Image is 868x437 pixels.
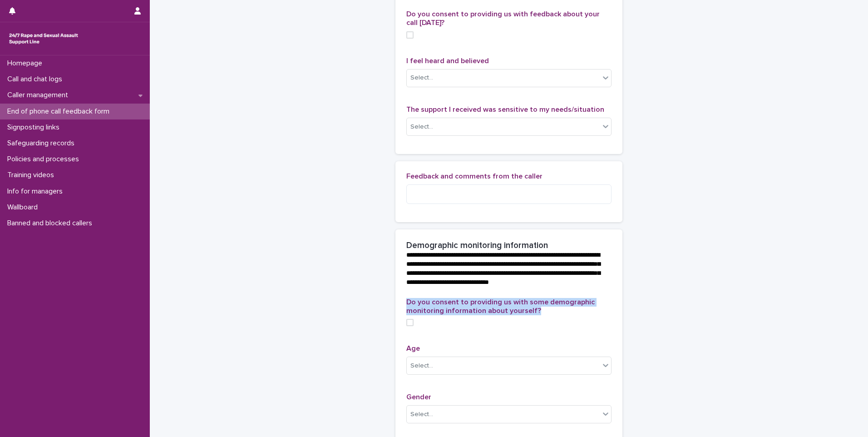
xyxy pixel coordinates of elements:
p: Policies and processes [4,155,86,164]
span: Do you consent to providing us with feedback about your call [DATE]? [406,10,600,26]
p: Info for managers [4,187,70,196]
p: Training videos [4,171,61,179]
p: Banned and blocked callers [4,219,99,228]
span: The support I received was sensitive to my needs/situation [406,106,604,113]
span: Gender [406,393,431,401]
div: Select... [410,73,433,83]
p: Safeguarding records [4,139,82,148]
p: Homepage [4,59,49,68]
p: Caller management [4,91,75,99]
img: rhQMoQhaT3yELyF149Cw [7,30,80,48]
p: Call and chat logs [4,75,69,84]
h2: Demographic monitoring information [406,240,548,251]
div: Select... [410,410,433,419]
p: End of phone call feedback form [4,107,117,116]
div: Select... [410,361,433,371]
span: Age [406,345,420,352]
div: Select... [410,122,433,132]
span: Do you consent to providing us with some demographic monitoring information about yourself? [406,298,595,314]
p: Wallboard [4,203,45,212]
span: Feedback and comments from the caller [406,173,542,180]
span: I feel heard and believed [406,57,489,65]
p: Signposting links [4,123,67,132]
